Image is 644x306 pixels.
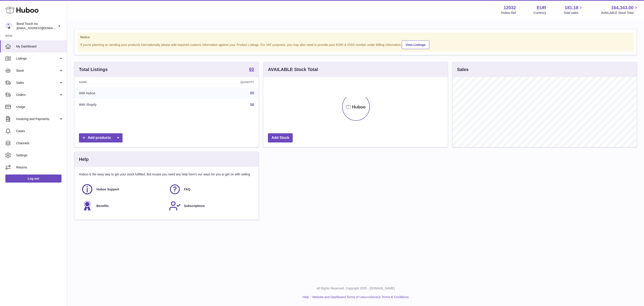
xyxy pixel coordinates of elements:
strong: EUR [537,5,546,11]
a: Subscriptions [169,200,252,212]
a: Help [303,295,309,299]
strong: Notice [80,35,631,39]
span: Settings [16,153,64,157]
li: and [311,295,409,299]
div: Huboo Ref [501,11,516,15]
div: If you're planning on sending your products internationally please add required customs informati... [80,40,631,49]
strong: 60 [249,67,254,71]
span: Invoicing and Payments [16,117,59,121]
a: Add products [79,133,123,142]
span: 181.18 [565,5,578,11]
a: Website and Dashboard Terms of Use [312,295,365,299]
span: My Dashboard [16,44,64,49]
td: With Shopify [74,99,174,111]
a: Benefits [81,200,164,212]
span: FAQ [184,187,191,192]
span: [EMAIL_ADDRESS][DOMAIN_NAME] [17,26,66,30]
div: Currency [534,11,546,15]
div: Bond Touch Inc [17,22,57,30]
span: Channels [16,141,64,145]
span: AVAILABLE Stock Total [601,11,639,15]
strong: 12032 [504,5,516,11]
span: Total sales [563,11,583,15]
th: Name [74,77,174,87]
span: Cases [16,129,64,133]
a: 164,343.00 AVAILABLE Stock Total [601,5,639,15]
h3: Help [79,156,89,162]
a: Add Stock [268,133,293,142]
span: Stock [16,69,59,73]
span: Orders [16,93,59,97]
h3: Total Listings [79,67,108,73]
a: Log out [5,175,61,183]
a: Service Terms & Conditions [370,295,409,299]
img: logistics@bond-touch.com [5,23,12,29]
th: Quantity [174,77,258,87]
span: Returns [16,165,64,170]
span: Huboo Support [96,187,119,192]
span: Usage [16,105,64,109]
h3: AVAILABLE Stock Total [268,67,318,73]
a: FAQ [169,183,252,195]
a: 56 [250,103,254,107]
span: Subscriptions [184,204,205,208]
span: Sales [16,81,59,85]
span: 164,343.00 [611,5,633,11]
a: 60 [250,91,254,95]
a: View Listings [402,41,429,49]
span: Listings [16,56,59,61]
a: Huboo Support [81,183,164,195]
span: Benefits [96,204,109,208]
h3: Sales [457,67,469,73]
p: Huboo is the easy way to get your stock fulfilled. But incase you need any help here's our ways f... [79,172,254,177]
a: 60 [249,67,254,72]
td: With Huboo [74,87,174,99]
a: 181.18 Total sales [563,5,583,15]
p: All Rights Reserved. Copyright 2025 - [DOMAIN_NAME] [71,286,640,291]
